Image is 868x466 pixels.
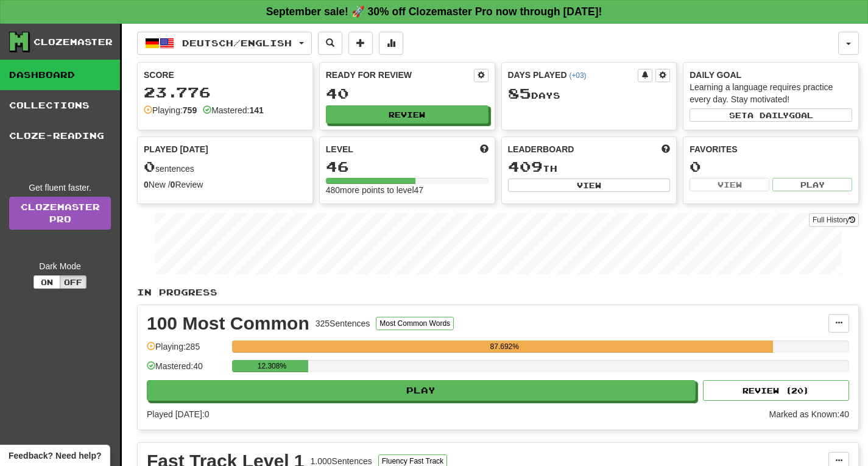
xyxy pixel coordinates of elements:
span: Played [DATE] [144,143,208,155]
strong: 141 [249,105,263,115]
div: Dark Mode [9,260,111,272]
button: Play [147,380,696,401]
strong: September sale! 🚀 30% off Clozemaster Pro now through [DATE]! [266,5,602,18]
span: 409 [508,158,543,175]
div: Learning a language requires practice every day. Stay motivated! [690,81,852,105]
span: Played [DATE]: 0 [147,409,209,419]
div: 12.308% [236,360,308,372]
div: Mastered: 40 [147,360,226,380]
strong: 0 [171,180,175,189]
span: This week in points, UTC [662,143,670,155]
div: Days Played [508,69,638,81]
div: Marked as Known: 40 [769,408,849,420]
button: On [34,275,60,289]
button: More stats [379,32,403,55]
button: View [508,178,671,192]
button: View [690,178,769,191]
div: Clozemaster [34,36,113,48]
div: 0 [690,159,852,174]
a: (+03) [569,71,586,80]
button: Deutsch/English [137,32,312,55]
span: Deutsch / English [182,38,292,48]
div: Playing: 285 [147,341,226,361]
div: New / Review [144,178,306,191]
strong: 0 [144,180,149,189]
button: Off [60,275,86,289]
div: Ready for Review [326,69,474,81]
p: In Progress [137,286,859,298]
button: Play [772,178,852,191]
button: Search sentences [318,32,342,55]
button: Add sentence to collection [348,32,373,55]
span: 0 [144,158,155,175]
a: ClozemasterPro [9,197,111,230]
div: Get fluent faster. [9,182,111,194]
button: Review (20) [703,380,849,401]
div: Playing: [144,104,197,116]
div: Day s [508,86,671,102]
div: 46 [326,159,489,174]
div: 23.776 [144,85,306,100]
div: 100 Most Common [147,314,309,333]
button: Most Common Words [376,317,454,330]
span: Leaderboard [508,143,574,155]
div: th [508,159,671,175]
div: 40 [326,86,489,101]
span: Open feedback widget [9,450,101,462]
span: Level [326,143,353,155]
button: Full History [809,213,859,227]
div: 87.692% [236,341,773,353]
strong: 759 [183,105,197,115]
div: 325 Sentences [316,317,370,330]
div: Score [144,69,306,81]
div: 480 more points to level 47 [326,184,489,196]
button: Seta dailygoal [690,108,852,122]
div: Mastered: [203,104,264,116]
span: 85 [508,85,531,102]
span: a daily [747,111,789,119]
button: Review [326,105,489,124]
div: Favorites [690,143,852,155]
div: Daily Goal [690,69,852,81]
span: Score more points to level up [480,143,489,155]
div: sentences [144,159,306,175]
